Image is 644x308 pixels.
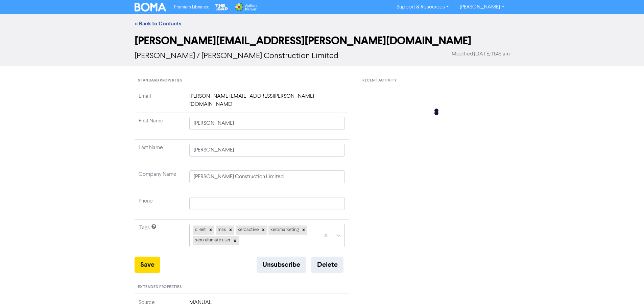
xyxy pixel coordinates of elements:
img: BOMA Logo [135,3,166,11]
span: [PERSON_NAME] / [PERSON_NAME] Construction Limited [135,52,338,60]
td: Email [135,92,185,113]
td: Last Name [135,140,185,166]
button: Unsubscribe [257,257,306,273]
div: mas [216,226,227,234]
td: Company Name [135,166,185,193]
span: Modified [DATE] 11:49 am [452,50,510,58]
a: [PERSON_NAME] [454,2,509,13]
div: Standard Properties [135,74,349,87]
div: client [193,226,207,234]
div: Recent Activity [359,74,509,87]
td: Phone [135,193,185,220]
div: xeromarketing [268,226,300,234]
button: Save [135,257,160,273]
button: Delete [311,257,343,273]
img: The Gap [214,3,229,11]
div: xeroactive [236,226,260,234]
div: xero ultimate user [193,236,231,245]
td: Tags [135,220,185,257]
td: First Name [135,113,185,140]
td: [PERSON_NAME][EMAIL_ADDRESS][PERSON_NAME][DOMAIN_NAME] [185,92,349,113]
span: Premium Libraries: [174,5,209,9]
a: << Back to Contacts [135,20,181,27]
iframe: Chat Widget [610,276,644,308]
h2: [PERSON_NAME][EMAIL_ADDRESS][PERSON_NAME][DOMAIN_NAME] [135,34,510,47]
img: Wolters Kluwer [234,3,257,11]
a: Support & Resources [391,2,454,13]
div: Extended Properties [135,281,349,294]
